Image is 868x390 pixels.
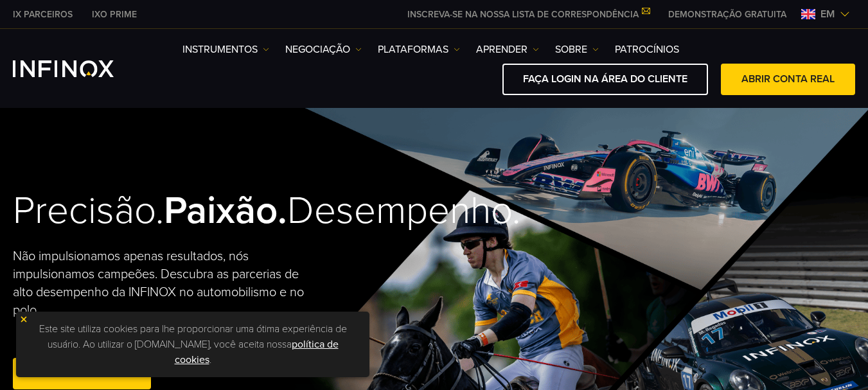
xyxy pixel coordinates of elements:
[13,60,144,77] a: Logotipo INFINOX
[13,249,304,318] font: Não impulsionamos apenas resultados, nós impulsionamos campeões. Descubra as parcerias de alto de...
[3,8,82,21] a: INFINOX
[287,188,520,234] font: Desempenho.
[615,42,679,57] a: PATROCÍNIOS
[13,188,164,234] font: Precisão.
[555,42,599,57] a: SOBRE
[502,64,708,95] a: FAÇA LOGIN NA ÁREA DO CLIENTE
[476,42,539,57] a: Aprender
[555,43,587,56] font: SOBRE
[182,43,258,56] font: Instrumentos
[13,9,73,20] font: IX PARCEIROS
[285,42,362,57] a: NEGOCIAÇÃO
[659,8,796,21] a: CARDÁPIO INFINOX
[615,43,679,56] font: PATROCÍNIOS
[92,9,137,20] font: IXO PRIME
[820,8,835,21] font: em
[285,43,350,56] font: NEGOCIAÇÃO
[378,43,448,56] font: PLATAFORMAS
[182,42,269,57] a: Instrumentos
[33,367,130,380] font: Abrir conta ativa
[19,315,28,324] img: ícone amarelo de fechamento
[407,9,639,20] font: INSCREVA-SE NA NOSSA LISTA DE CORRESPONDÊNCIA
[82,8,146,21] a: INFINOX
[741,73,835,85] font: ABRIR CONTA REAL
[476,43,527,56] font: Aprender
[13,358,151,389] a: Abrir conta ativa
[398,9,659,20] a: INSCREVA-SE NA NOSSA LISTA DE CORRESPONDÊNCIA
[209,353,211,366] font: .
[378,42,460,57] a: PLATAFORMAS
[523,73,687,85] font: FAÇA LOGIN NA ÁREA DO CLIENTE
[164,188,287,234] font: Paixão.
[39,323,347,351] font: Este site utiliza cookies para lhe proporcionar uma ótima experiência de usuário. Ao utilizar o [...
[668,9,786,20] font: DEMONSTRAÇÃO GRATUITA
[721,64,855,95] a: ABRIR CONTA REAL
